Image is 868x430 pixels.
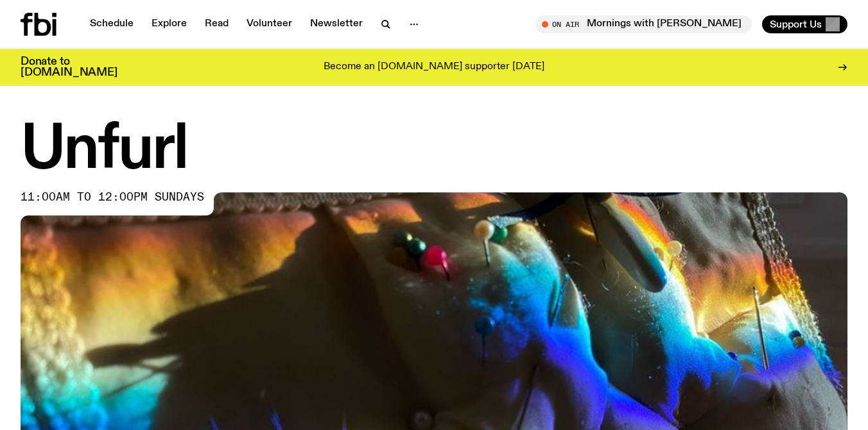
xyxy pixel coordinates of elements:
[144,15,195,33] a: Explore
[770,19,822,30] span: Support Us
[302,15,370,33] a: Newsletter
[82,15,141,33] a: Schedule
[762,15,847,33] button: Support Us
[21,192,204,203] span: 11:00am to 12:00pm sundays
[21,56,117,78] h3: Donate to [DOMAIN_NAME]
[324,62,544,73] p: Become an [DOMAIN_NAME] supporter [DATE]
[535,15,752,33] button: On AirMornings with [PERSON_NAME]
[239,15,300,33] a: Volunteer
[21,122,847,179] h1: Unfurl
[197,15,236,33] a: Read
